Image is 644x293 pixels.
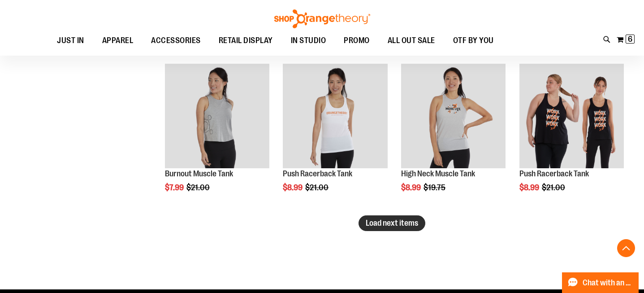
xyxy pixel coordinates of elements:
img: Product image for Push Racerback Tank [283,64,387,168]
span: Load next items [366,219,418,227]
span: $7.99 [165,183,185,192]
img: Product image for Push Racerback Tank [519,64,624,168]
a: Product image for Push Racerback Tank [283,64,387,170]
span: RETAIL DISPLAY [219,31,273,51]
span: OTF BY YOU [453,31,494,51]
div: product [397,59,510,215]
span: IN STUDIO [291,31,326,51]
button: Load next items [359,215,425,231]
a: Burnout Muscle Tank [165,169,233,178]
button: Chat with an Expert [562,272,639,293]
img: Product image for Burnout Muscle Tank [165,64,269,168]
span: $21.00 [542,183,566,192]
a: Product image for Push Racerback Tank [519,64,624,170]
span: $8.99 [519,183,540,192]
a: Push Racerback Tank [519,169,589,178]
span: $19.75 [424,183,447,192]
span: PROMO [344,31,370,51]
span: APPAREL [102,31,134,51]
span: $21.00 [305,183,330,192]
a: High Neck Muscle Tank [401,169,475,178]
a: Product image for High Neck Muscle Tank [401,64,506,170]
span: $21.00 [186,183,211,192]
a: Product image for Burnout Muscle Tank [165,64,269,170]
div: product [278,59,392,215]
span: Chat with an Expert [583,279,633,287]
span: $8.99 [283,183,304,192]
a: Push Racerback Tank [283,169,352,178]
div: product [160,59,274,215]
span: ACCESSORIES [151,31,201,51]
span: JUST IN [57,31,84,51]
span: ALL OUT SALE [388,31,435,51]
div: product [515,59,628,215]
span: 6 [628,35,632,44]
img: Product image for High Neck Muscle Tank [401,64,506,168]
img: Shop Orangetheory [273,9,372,28]
button: Back To Top [617,239,635,257]
span: $8.99 [401,183,422,192]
